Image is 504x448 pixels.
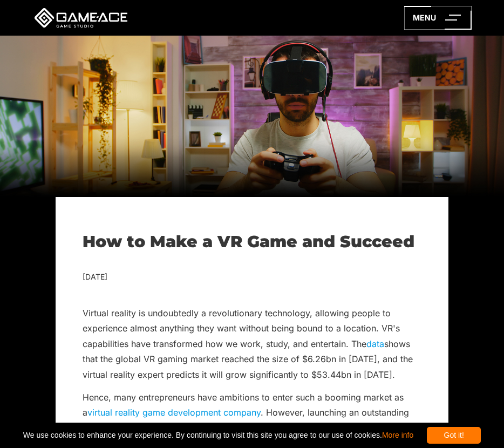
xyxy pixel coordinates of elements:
[427,427,481,444] div: Got it!
[23,427,413,444] span: We use cookies to enhance your experience. By continuing to visit this site you agree to our use ...
[382,431,413,439] a: More info
[366,338,384,349] a: data
[404,6,472,30] a: menu
[83,270,421,284] div: [DATE]
[87,407,261,418] a: virtual reality game development company
[83,306,421,382] p: Virtual reality is undoubtedly a revolutionary technology, allowing people to experience almost a...
[83,232,421,252] h1: How to Make a VR Game and Succeed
